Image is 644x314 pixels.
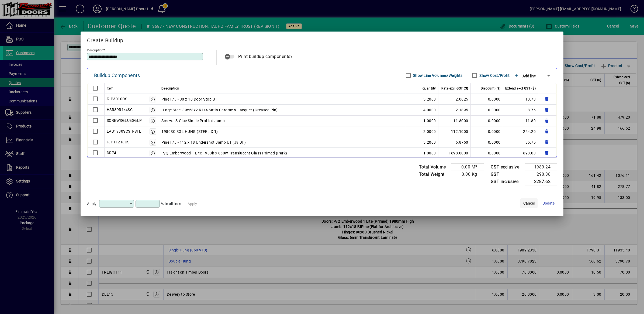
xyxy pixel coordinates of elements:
[441,96,468,102] div: 2.0625
[441,128,468,135] div: 112.1000
[451,163,484,171] td: 0.00 M³
[441,107,468,113] div: 2.1895
[542,201,555,206] span: Update
[525,178,557,185] td: 2287.62
[441,118,468,124] div: 11.8000
[503,105,538,115] td: 8.76
[540,198,557,208] button: Update
[478,73,510,78] label: Show Cost/Profit
[406,126,438,137] td: 2.0000
[81,32,564,47] h2: Create Buildup
[107,117,142,124] div: SCREWSGLUESGLP
[159,105,406,115] td: Hinge Steel 89x58x2 R1/4 Satin Chrome & Lacquer (Greased Pin)
[406,105,438,115] td: 4.0000
[471,148,503,158] td: 0.0000
[107,139,130,145] div: FJP11218US
[471,105,503,115] td: 0.0000
[159,137,406,148] td: Pine F/J - 112 x 18 Undershot Jamb UT (J9 DF)
[451,171,484,178] td: 0.00 Kg
[523,201,535,206] span: Cancel
[503,137,538,148] td: 35.75
[107,150,116,156] div: DR74
[412,73,462,78] label: Show Line Volumes/Weights
[107,96,127,102] div: FJP3010DS
[488,163,525,171] td: GST exclusive
[441,150,468,156] div: 1698.0000
[107,85,114,92] span: Item
[161,202,181,206] span: % to all lines
[159,148,406,158] td: P/Q Emberwood 1 Lite 1980h x 860w Translucent Glass Primed (Park)
[406,148,438,158] td: 1.0000
[503,148,538,158] td: 1698.00
[107,106,133,113] div: HSR89R1/4SC
[161,85,179,92] span: Description
[471,115,503,126] td: 0.0000
[441,139,468,146] div: 6.8750
[471,137,503,148] td: 0.0000
[94,71,140,80] div: Buildup Components
[525,163,557,171] td: 1989.24
[488,178,525,185] td: GST inclusive
[238,54,293,59] span: Print buildup components?
[406,137,438,148] td: 5.2000
[520,198,538,208] button: Cancel
[441,85,468,92] span: Rate excl GST ($)
[416,171,451,178] td: Total Weight
[87,202,96,206] span: Apply
[159,126,406,137] td: 1980SC SGL HUNG (STEEL X 1)
[505,85,536,92] span: Extend excl GST ($)
[87,48,103,52] mat-label: Description
[406,115,438,126] td: 1.0000
[503,126,538,137] td: 224.20
[159,94,406,105] td: Pine F/J - 30 x 10 Door Stop UT
[107,128,141,134] div: LAB1980SCSH-STL
[503,115,538,126] td: 11.80
[503,94,538,105] td: 10.73
[522,74,536,78] span: Add line
[423,85,436,92] span: Quantity
[416,163,451,171] td: Total Volume
[488,171,525,178] td: GST
[159,115,406,126] td: Screws & Glue Single Profiled Jamb
[481,85,501,92] span: Discount (%)
[471,126,503,137] td: 0.0000
[525,171,557,178] td: 298.38
[406,94,438,105] td: 5.2000
[471,94,503,105] td: 0.0000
